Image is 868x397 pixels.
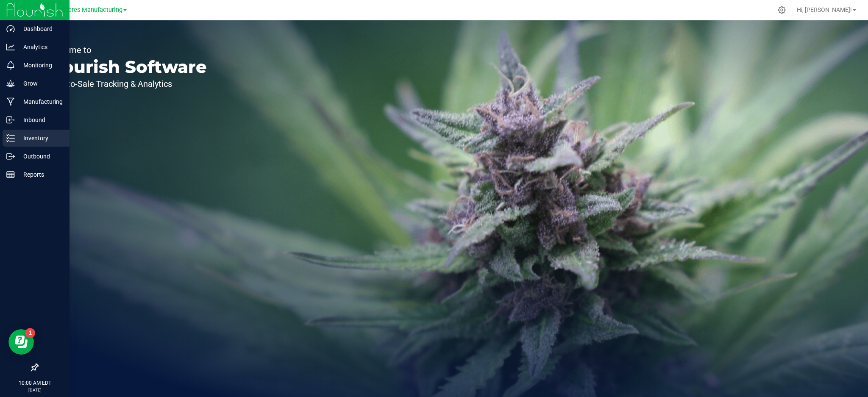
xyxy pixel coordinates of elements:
p: Outbound [15,151,66,161]
inline-svg: Outbound [6,152,15,161]
inline-svg: Monitoring [6,61,15,69]
span: Green Acres Manufacturing [46,6,122,14]
p: Reports [15,169,66,180]
p: Inventory [15,133,66,143]
p: Dashboard [15,24,66,34]
inline-svg: Analytics [6,43,15,51]
p: [DATE] [4,387,66,393]
p: Seed-to-Sale Tracking & Analytics [46,80,207,88]
inline-svg: Manufacturing [6,97,15,106]
inline-svg: Inventory [6,134,15,142]
p: Inbound [15,115,66,125]
inline-svg: Inbound [6,116,15,124]
iframe: Resource center unread badge [25,328,35,338]
inline-svg: Grow [6,79,15,88]
p: Analytics [15,42,66,52]
div: Manage settings [776,6,787,14]
p: Flourish Software [46,58,207,75]
span: Hi, [PERSON_NAME]! [797,6,852,13]
p: Monitoring [15,60,66,70]
p: Manufacturing [15,97,66,107]
p: Welcome to [46,46,207,54]
inline-svg: Dashboard [6,25,15,33]
inline-svg: Reports [6,170,15,179]
p: Grow [15,78,66,89]
p: 10:00 AM EDT [4,379,66,387]
iframe: Resource center [8,329,34,355]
